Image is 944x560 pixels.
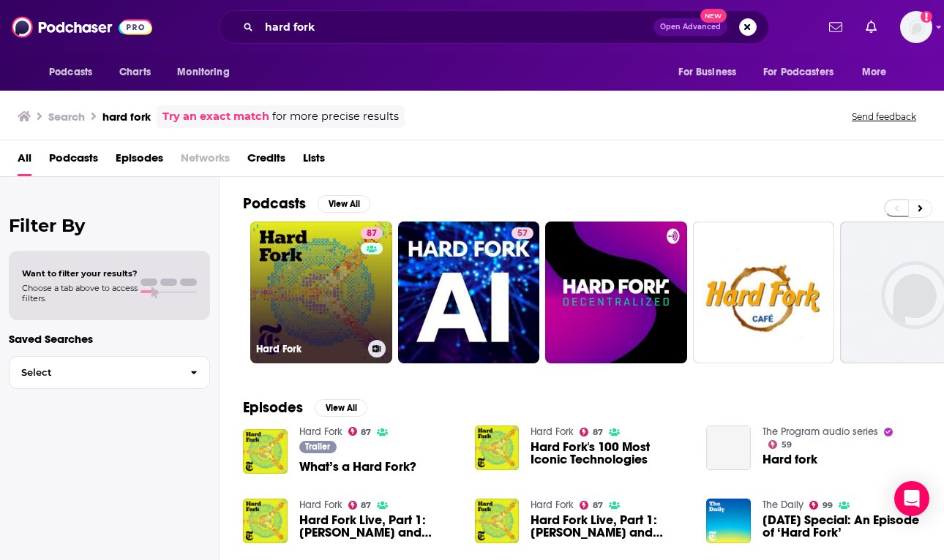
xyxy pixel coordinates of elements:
[593,502,603,509] span: 87
[361,502,371,509] span: 87
[256,343,362,355] h3: Hard Fork
[219,10,769,44] div: Search podcasts, credits, & more...
[531,441,689,466] a: Hard Fork's 100 Most Iconic Technologies
[12,13,152,41] img: Podchaser - Follow, Share and Rate Podcasts
[49,146,98,176] a: Podcasts
[700,9,727,23] span: New
[862,62,887,83] span: More
[9,215,210,236] h2: Filter By
[706,425,751,470] a: Hard fork
[754,58,855,86] button: open menu
[580,428,603,436] a: 87
[9,332,210,346] p: Saved Searches
[763,514,921,539] span: [DATE] Special: An Episode of ‘Hard Fork’
[475,499,520,543] img: Hard Fork Live, Part 1: Sam Altman and Brad Lightcap of OpenAI
[110,58,160,86] a: Charts
[900,11,932,43] img: User Profile
[763,514,921,539] a: Sunday Special: An Episode of ‘Hard Fork’
[706,499,751,543] img: Sunday Special: An Episode of ‘Hard Fork’
[763,499,803,511] a: The Daily
[167,58,248,86] button: open menu
[116,146,163,176] a: Episodes
[900,11,932,43] button: Show profile menu
[763,62,834,83] span: For Podcasters
[259,15,653,39] input: Search podcasts, credits, & more...
[119,62,151,83] span: Charts
[272,108,399,125] span: for more precise results
[921,11,932,23] svg: Add a profile image
[531,514,689,539] span: Hard Fork Live, Part 1: [PERSON_NAME] and [PERSON_NAME] of OpenAI
[243,429,288,474] img: What’s a Hard Fork?
[39,58,111,86] button: open menu
[250,222,392,363] a: 87Hard Fork
[531,514,689,539] a: Hard Fork Live, Part 1: Sam Altman and Brad Lightcap of OpenAI
[299,514,457,539] a: Hard Fork Live, Part 1: Sam Altman and Brad Lightcap of OpenAI
[102,110,151,124] h3: hard fork
[512,227,533,239] a: 57
[10,368,179,377] span: Select
[348,501,372,510] a: 87
[900,11,932,43] span: Logged in as vjacobi
[243,398,303,417] h2: Episodes
[860,15,883,39] a: Show notifications dropdown
[303,146,325,176] a: Lists
[299,499,342,511] a: Hard Fork
[852,58,905,86] button: open menu
[9,356,210,389] button: Select
[243,499,288,543] img: Hard Fork Live, Part 1: Sam Altman and Brad Lightcap of OpenAI
[243,194,370,213] a: PodcastsView All
[763,453,817,466] a: Hard fork
[823,502,833,509] span: 99
[678,62,736,83] span: For Business
[299,461,416,473] a: What’s a Hard Fork?
[475,425,520,470] a: Hard Fork's 100 Most Iconic Technologies
[299,514,457,539] span: Hard Fork Live, Part 1: [PERSON_NAME] and [PERSON_NAME] of OpenAI
[782,442,792,448] span: 59
[22,268,138,279] span: Want to filter your results?
[49,62,92,83] span: Podcasts
[299,425,342,438] a: Hard Fork
[361,429,371,436] span: 87
[18,146,31,176] a: All
[243,398,367,417] a: EpisodesView All
[318,195,370,213] button: View All
[162,108,269,125] a: Try an exact match
[22,283,138,303] span: Choose a tab above to access filters.
[847,110,921,123] button: Send feedback
[593,429,603,436] span: 87
[517,227,528,241] span: 57
[660,23,721,31] span: Open Advanced
[531,425,574,438] a: Hard Fork
[398,222,540,363] a: 57
[768,440,792,449] a: 59
[653,18,727,36] button: Open AdvancedNew
[894,481,929,516] div: Open Intercom Messenger
[243,194,306,213] h2: Podcasts
[305,442,330,451] span: Trailer
[181,146,230,176] span: Networks
[247,146,285,176] a: Credits
[580,501,603,510] a: 87
[361,227,383,239] a: 87
[809,501,833,510] a: 99
[315,399,367,417] button: View All
[823,15,848,39] a: Show notifications dropdown
[367,227,377,241] span: 87
[763,425,878,438] a: The Program audio series
[531,499,574,511] a: Hard Fork
[48,110,85,124] h3: Search
[177,62,229,83] span: Monitoring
